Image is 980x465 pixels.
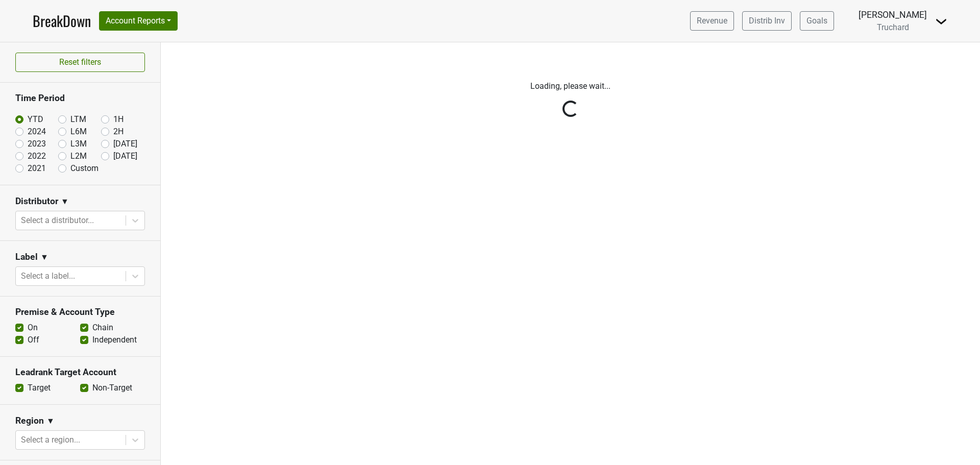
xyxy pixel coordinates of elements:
a: BreakDown [33,10,91,32]
a: Revenue [690,11,734,31]
span: Truchard [877,22,909,32]
button: Account Reports [99,11,178,31]
p: Loading, please wait... [287,80,854,92]
a: Distrib Inv [742,11,792,31]
img: Dropdown Menu [935,15,947,28]
a: Goals [800,11,834,31]
div: [PERSON_NAME] [859,8,927,21]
